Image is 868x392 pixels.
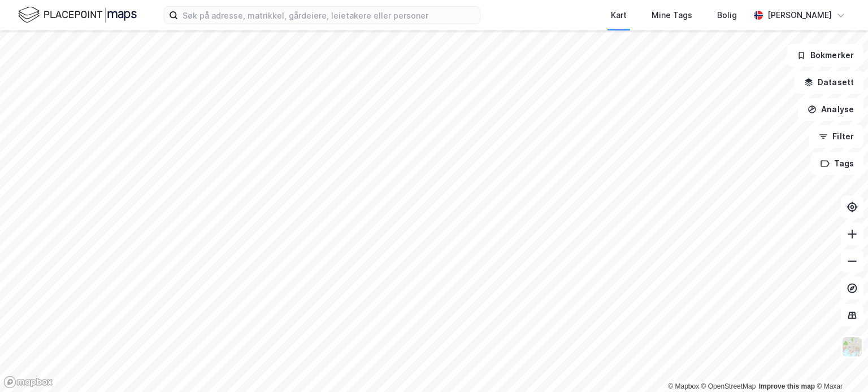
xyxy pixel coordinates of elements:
div: Bolig [717,8,737,22]
div: Mine Tags [652,8,692,22]
button: Analyse [798,98,863,121]
button: Bokmerker [787,44,863,67]
input: Søk på adresse, matrikkel, gårdeiere, leietakere eller personer [178,7,480,24]
img: logo.f888ab2527a4732fd821a326f86c7f29.svg [18,5,137,25]
button: Filter [809,125,863,148]
button: Datasett [795,71,863,94]
a: OpenStreetMap [701,382,756,390]
div: Kontrollprogram for chat [811,338,868,392]
a: Mapbox [668,382,699,390]
div: Kart [611,8,627,22]
button: Tags [811,152,863,175]
a: Improve this map [759,382,815,390]
img: Z [841,336,863,358]
iframe: Chat Widget [811,338,868,392]
a: Mapbox homepage [3,376,53,389]
div: [PERSON_NAME] [767,8,832,22]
